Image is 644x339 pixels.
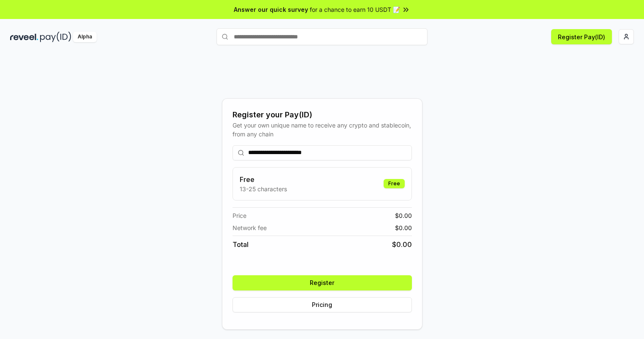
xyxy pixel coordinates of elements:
[233,223,267,232] span: Network fee
[233,211,246,220] span: Price
[233,297,412,312] button: Pricing
[392,239,412,250] span: $ 0.00
[73,32,97,42] div: Alpha
[233,275,412,290] button: Register
[395,211,412,220] span: $ 0.00
[240,174,287,184] h3: Free
[551,29,612,44] button: Register Pay(ID)
[240,184,287,193] p: 13-25 characters
[384,179,405,188] div: Free
[395,223,412,232] span: $ 0.00
[233,121,412,138] div: Get your own unique name to receive any crypto and stablecoin, from any chain
[233,109,412,121] div: Register your Pay(ID)
[234,5,308,14] span: Answer our quick survey
[310,5,400,14] span: for a chance to earn 10 USDT 📝
[233,239,249,250] span: Total
[10,32,38,42] img: reveel_dark
[40,32,71,42] img: pay_id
